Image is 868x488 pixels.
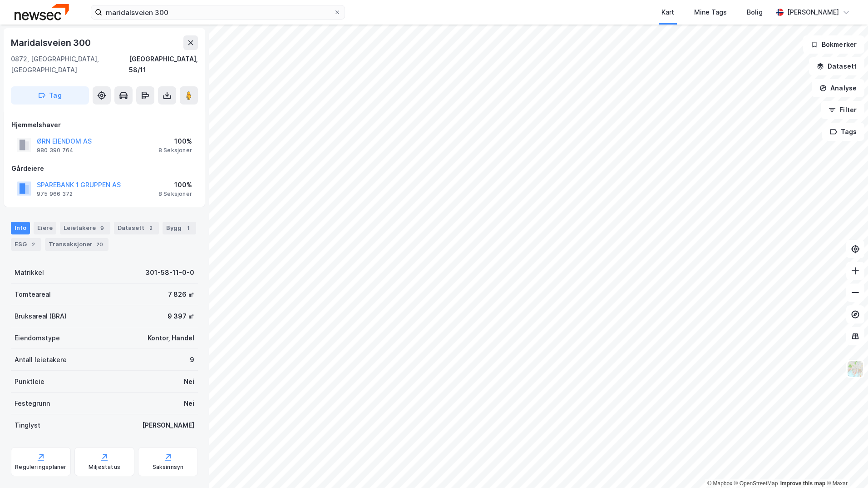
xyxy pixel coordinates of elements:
div: Matrikkel [15,267,44,278]
div: [GEOGRAPHIC_DATA], 58/11 [129,54,198,75]
div: Bruksareal (BRA) [15,311,67,322]
img: newsec-logo.f6e21ccffca1b3a03d2d.png [15,4,69,20]
div: Tinglyst [15,420,40,431]
div: Kontor, Handel [148,333,194,344]
div: 301-58-11-0-0 [145,267,194,278]
div: Nei [184,376,194,387]
a: Mapbox [707,480,732,487]
button: Bokmerker [803,35,864,54]
div: 0872, [GEOGRAPHIC_DATA], [GEOGRAPHIC_DATA] [11,54,129,75]
div: 8 Seksjoner [158,190,192,198]
div: [PERSON_NAME] [142,420,194,431]
div: 9 397 ㎡ [168,311,194,322]
button: Tags [822,123,864,141]
div: Info [11,222,30,234]
button: Datasett [809,57,864,75]
div: 100% [158,179,192,190]
div: Antall leietakere [15,354,67,365]
div: Saksinnsyn [153,463,184,471]
div: Miljøstatus [89,463,120,471]
div: Transaksjoner [45,238,108,251]
div: 8 Seksjoner [158,147,192,154]
div: Kart [661,7,674,18]
div: Mine Tags [694,7,727,18]
iframe: Chat Widget [823,444,868,488]
div: ESG [11,238,41,251]
button: Tag [11,86,89,105]
div: Maridalsveien 300 [11,35,93,50]
div: Festegrunn [15,398,50,409]
button: Filter [821,101,864,119]
div: 100% [158,136,192,147]
div: 9 [98,224,107,233]
div: Eiere [34,222,56,234]
div: Nei [184,398,194,409]
div: Reguleringsplaner [15,463,66,471]
div: 20 [94,240,105,249]
div: Gårdeiere [11,163,197,174]
div: 2 [146,224,155,233]
div: Tomteareal [15,289,51,300]
div: Punktleie [15,376,44,387]
div: Eiendomstype [15,333,60,344]
div: 7 826 ㎡ [168,289,194,300]
div: Bygg [163,222,196,234]
div: 975 966 372 [37,190,73,198]
button: Analyse [812,79,864,97]
input: Søk på adresse, matrikkel, gårdeiere, leietakere eller personer [102,5,334,19]
div: 1 [183,224,192,233]
div: 980 390 764 [37,147,74,154]
div: Leietakere [60,222,110,234]
div: Datasett [114,222,159,234]
div: Hjemmelshaver [11,120,197,130]
div: Kontrollprogram for chat [823,444,868,488]
a: OpenStreetMap [734,480,778,487]
img: Z [847,360,864,378]
div: Bolig [747,7,763,18]
div: [PERSON_NAME] [787,7,839,18]
div: 9 [190,354,194,365]
div: 2 [29,240,38,249]
a: Improve this map [780,480,825,487]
